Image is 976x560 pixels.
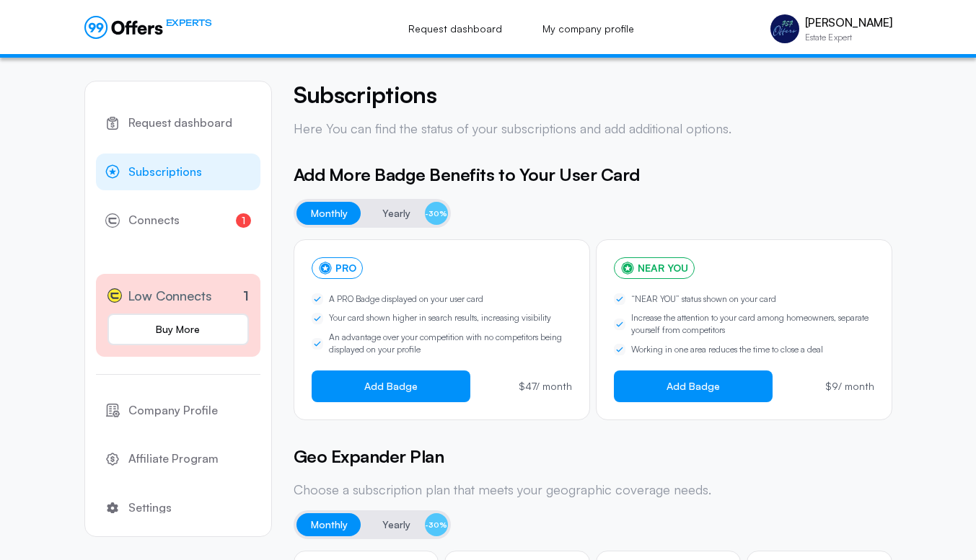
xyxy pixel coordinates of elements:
button: Monthly [296,202,362,225]
h5: Geo Expander Plan [294,443,892,469]
p: $47 / month [519,381,572,391]
p: [PERSON_NAME] [805,16,892,30]
img: Vincent Talerico [770,14,799,43]
span: Add Badge [364,381,418,392]
a: EXPERTS [84,16,212,39]
span: Monthly [311,516,348,533]
h4: Subscriptions [294,81,892,108]
span: Yearly [382,516,410,533]
a: Settings [96,489,260,527]
span: PRO [335,263,356,273]
span: Increase the attention to your card among homeowners, separate yourself from competitors [631,312,874,337]
span: 1 [236,213,251,228]
a: Connects1 [96,202,260,239]
p: $9 / month [825,381,874,391]
p: 1 [243,286,249,306]
span: Settings [128,499,172,517]
a: Request dashboard [96,105,260,142]
a: Request dashboard [392,13,518,45]
span: Add Badge [667,381,720,392]
button: Yearly-30% [368,513,448,536]
a: Affiliate Program [96,440,260,478]
span: EXPERTS [166,16,212,30]
p: Choose a subscription plan that meets your geographic coverage needs. [294,481,892,499]
span: Working in one area reduces the time to close a deal [631,344,823,356]
span: Connects [128,211,180,230]
a: My company profile [527,13,650,45]
span: Request dashboard [128,114,232,133]
h5: Add More Badge Benefits to Your User Card [294,161,892,187]
button: Monthly [296,513,362,536]
span: An advantage over your competition with no competitors being displayed on your profile [329,332,572,356]
a: Buy More [107,314,249,345]
span: Affiliate Program [128,450,219,468]
span: Subscriptions [128,163,202,182]
button: Add Badge [614,370,773,402]
a: Subscriptions [96,154,260,191]
span: NEAR YOU [638,263,688,273]
p: Here You can find the status of your subscriptions and add additional options. [294,120,892,138]
span: Yearly [382,205,410,222]
button: Add Badge [312,370,470,402]
span: Your card shown higher in search results, increasing visibility [329,312,551,324]
span: Monthly [311,205,348,222]
span: -30% [425,202,448,225]
span: -30% [425,513,448,536]
span: “NEAR YOU” status shown on your card [631,293,776,306]
span: A PRO Badge displayed on your user card [329,293,483,306]
a: Company Profile [96,392,260,430]
span: Company Profile [128,401,218,420]
span: Low Connects [128,285,212,306]
button: Yearly-30% [368,202,448,225]
p: Estate Expert [805,33,892,42]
